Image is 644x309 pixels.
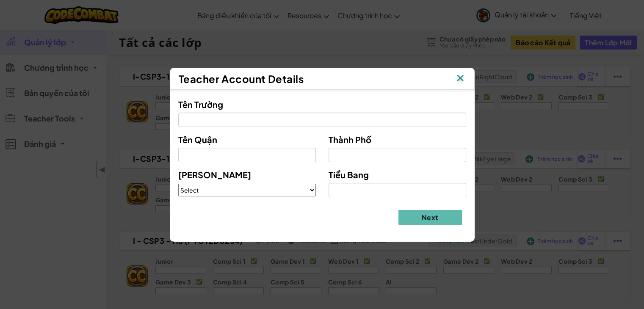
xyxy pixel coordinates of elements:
[329,168,369,181] label: Tiểu Bang
[178,168,251,181] label: [PERSON_NAME]
[455,72,466,85] img: IconClose.svg
[398,210,462,225] button: Next
[179,72,304,85] span: Teacher Account Details
[329,133,371,146] label: Thành Phố
[178,98,223,110] label: Tên Trường
[178,133,217,146] label: Tên Quận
